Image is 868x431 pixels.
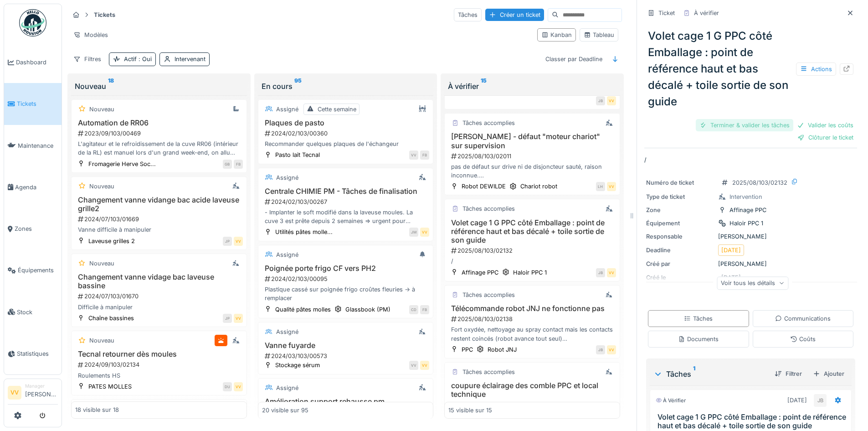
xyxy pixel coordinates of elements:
h3: Plaques de pasto [262,119,430,127]
div: 2025/08/103/02132 [450,246,616,255]
div: JP [223,314,232,323]
div: Assigné [276,327,298,336]
div: VV [420,361,429,370]
div: Actions [796,62,836,76]
div: Ticket [658,9,675,17]
div: Tâches [454,8,482,21]
div: Assigné [276,105,298,114]
div: / [448,257,616,265]
a: Statistiques [4,333,62,374]
div: Affinage PPC [729,206,766,214]
div: Kanban [541,31,572,39]
div: Stockage sérum [275,361,320,369]
div: Deadline [646,246,714,254]
div: Recommander quelques plaques de l'échangeur [262,140,430,148]
strong: Tickets [90,10,119,19]
h3: Volet cage 1 G PPC côté Emballage : point de référence haut et bas décalé + toile sortie de son g... [657,413,847,430]
div: CD [409,305,418,314]
div: Affinage PPC [462,268,498,277]
a: Maintenance [4,125,62,166]
div: Fort oxydée, nettoyage au spray contact mais les contacts restent coincés (robot avance tout seul... [448,325,616,343]
span: : Oui [137,56,152,62]
span: Maintenance [18,141,58,150]
div: [DATE] [787,396,807,405]
h3: [PERSON_NAME] - défaut "moteur chariot" sur supervision [448,132,616,150]
div: Tâches accomplies [462,119,515,127]
span: Statistiques [17,349,58,358]
div: Tâches accomplies [462,368,515,376]
div: Volet cage 1 G PPC côté Emballage : point de référence haut et bas décalé + toile sortie de son g... [644,24,857,114]
div: Fromagerie Herve Soc... [88,160,156,168]
div: VV [409,361,418,370]
div: Communications [775,314,831,323]
div: Roulements HS [75,371,243,380]
div: À vérifier [656,397,686,405]
span: Zones [15,224,58,233]
div: À vérifier [694,9,719,17]
div: PPC [462,345,473,354]
div: Assigné [276,250,298,259]
div: DU [223,382,232,391]
div: VV [234,382,243,391]
div: Tâches [653,369,767,379]
a: Dashboard [4,42,62,83]
div: Classer par Deadline [541,52,606,66]
div: Tâches accomplies [462,291,515,299]
h3: Automation de RR06 [75,119,243,127]
div: - Implanter le soft modifié dans la laveuse moules. La cuve 3 est prête depuis 2 semaines => urge... [262,208,430,225]
sup: 1 [693,369,695,379]
div: Nouveau [89,182,114,191]
div: pas de défaut sur drive ni de disjoncteur sauté, raison inconnue. Vider une pile à la main, aller... [448,162,616,180]
div: Robot DEWILDE [462,182,506,191]
a: Stock [4,291,62,333]
div: 2024/09/103/02134 [77,360,243,369]
div: Intervention [729,192,762,201]
div: Nouveau [89,105,114,114]
div: Utilités pâtes molle... [275,228,333,236]
div: JB [596,268,605,277]
h3: Amélioration support rehausse pm [262,397,430,406]
h3: Télécommande robot JNJ ne fonctionne pas [448,304,616,313]
div: Documents [678,335,719,343]
div: Responsable [646,232,714,241]
div: FB [420,151,429,160]
h3: Centrale CHIMIE PM - Tâches de finalisation [262,187,430,196]
div: FB [234,160,243,169]
div: 2024/02/103/00267 [264,197,430,206]
div: Coûts [790,335,816,343]
div: 15 visible sur 15 [448,406,492,415]
sup: 95 [294,81,302,92]
div: JB [814,394,827,407]
div: Valider les coûts [793,119,857,131]
div: Voir tous les détails [717,276,788,290]
h3: Volet cage 1 G PPC côté Emballage : point de référence haut et bas décalé + toile sortie de son g... [448,218,616,245]
div: Nouveau [75,81,243,92]
div: JM [409,228,418,237]
div: 2024/07/103/01669 [77,215,243,223]
li: VV [8,386,21,400]
div: [DATE] [721,246,741,254]
div: Zone [646,206,714,214]
div: Robot JNJ [488,345,517,354]
div: 2025/08/103/02011 [450,152,616,161]
div: [PERSON_NAME] [646,232,855,241]
div: Ajouter [809,368,848,380]
div: Filtres [69,52,105,66]
div: Type de ticket [646,192,714,201]
div: L'agitateur et le refroidissement de la cuve RR06 (intérieur de la RL) est manuel lors d'un grand... [75,140,243,157]
div: Actif [124,55,152,63]
div: 2025/08/103/02184 [450,400,616,409]
div: 2024/03/103/00573 [264,352,430,360]
span: Tickets [17,99,58,108]
div: [PERSON_NAME] [646,260,855,268]
div: Haloir PPC 1 [513,268,547,277]
div: VV [607,182,616,191]
div: Plastique cassé sur poignée frigo croûtes fleuries -> à remplacer [262,285,430,302]
a: Équipements [4,249,62,291]
div: PATES MOLLES [88,382,132,391]
div: 20 visible sur 95 [262,406,308,415]
div: 2024/02/103/00360 [264,129,430,138]
div: Nouveau [89,336,114,345]
span: Dashboard [16,58,58,67]
p: / [644,156,857,164]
